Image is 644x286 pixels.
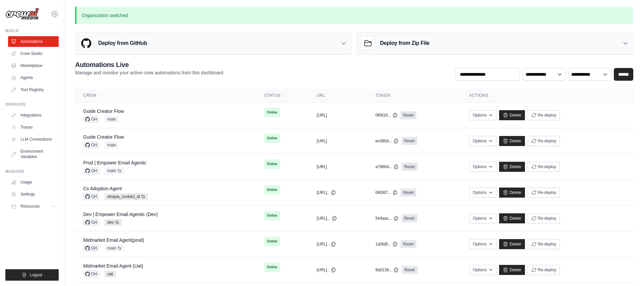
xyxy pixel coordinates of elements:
button: Re-deploy [528,136,560,146]
a: Agents [8,72,59,83]
span: eloqua_contact_id [105,193,148,200]
button: Options [469,136,496,146]
button: Options [469,239,496,249]
th: Actions [461,89,633,102]
th: URL [309,89,367,102]
th: Token [367,89,461,102]
img: Logo [5,8,39,20]
p: Organization switched [75,7,633,24]
button: Options [469,110,496,120]
span: GH [83,116,99,123]
span: Resources [20,204,40,209]
div: Operate [5,102,59,107]
button: Logout [5,269,59,281]
span: GH [83,245,99,252]
button: Re-deploy [528,239,560,249]
a: Reset [400,189,416,197]
a: Environment Variables [8,146,59,162]
button: Re-deploy [528,265,560,275]
button: 9a0138... [375,267,399,273]
button: Options [469,188,496,198]
span: GH [83,271,99,277]
span: uat [105,271,116,277]
span: GH [83,142,99,148]
a: Guide Creator Flow [83,134,124,140]
button: 544aac... [375,216,398,221]
h2: Automations Live [75,60,224,69]
a: Cs Adoption Agent [83,186,122,191]
button: Re-deploy [528,188,560,198]
span: main [105,142,119,148]
span: Online [264,159,280,169]
a: Delete [499,162,525,172]
img: GitHub Logo [79,37,93,50]
a: Guide Creator Flow [83,109,124,114]
h3: Deploy from Zip File [380,39,429,47]
h3: Deploy from GitHub [98,39,147,47]
a: Reset [401,214,417,222]
a: Dev | Empower Email Agentic (Dev) [83,212,158,217]
span: Online [264,134,280,143]
a: Reset [401,163,417,171]
a: Settings [8,189,59,200]
a: Prod | Empower Email Agentic [83,160,147,165]
a: Midmarket Email Agent(prod) [83,237,144,243]
a: Crew Studio [8,48,59,59]
span: Logout [30,272,42,278]
a: Tool Registry [8,84,59,95]
div: Manage [5,169,59,174]
a: Reset [401,266,417,274]
button: ec080d... [375,138,398,144]
a: Reset [401,137,417,145]
span: Online [264,237,280,246]
span: main [105,245,124,252]
a: Delete [499,136,525,146]
a: LLM Connections [8,134,59,145]
p: Manage and monitor your active crew automations from this dashboard. [75,69,224,76]
a: Traces [8,122,59,133]
button: 6fd367... [375,190,398,195]
a: Marketplace [8,60,59,71]
span: GH [83,167,99,174]
a: Delete [499,188,525,198]
th: Status [256,89,309,102]
span: GH [83,193,99,200]
th: Crew [75,89,256,102]
span: Online [264,185,280,195]
a: Delete [499,239,525,249]
a: Delete [499,110,525,120]
span: Online [264,211,280,220]
button: Re-deploy [528,110,560,120]
a: Midmarket Email Agent (Uat) [83,263,143,269]
span: main [105,116,119,123]
button: Re-deploy [528,162,560,172]
button: 1a5fd9... [375,241,398,247]
a: Automations [8,36,59,47]
span: dev [105,219,122,226]
button: Options [469,265,496,275]
a: Reset [400,111,416,119]
button: Options [469,213,496,223]
button: 0f0d16... [375,113,398,118]
span: Online [264,263,280,272]
div: Build [5,28,59,33]
button: a78664... [375,164,399,169]
a: Delete [499,265,525,275]
button: Options [469,162,496,172]
a: Delete [499,213,525,223]
span: Online [264,108,280,117]
a: Reset [400,240,416,248]
a: Integrations [8,110,59,121]
span: main [105,167,124,174]
span: GH [83,219,99,226]
button: Resources [8,201,59,212]
button: Re-deploy [528,213,560,223]
a: Usage [8,177,59,188]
